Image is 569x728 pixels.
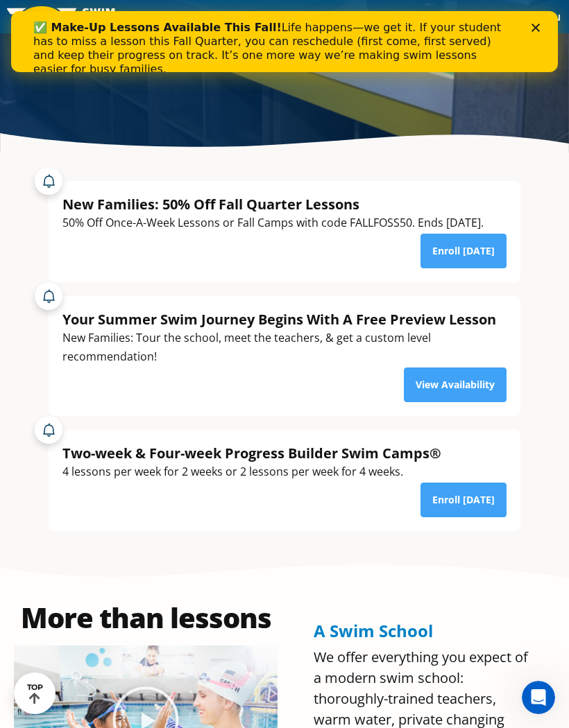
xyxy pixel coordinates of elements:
[62,310,507,329] div: Your Summer Swim Journey Begins With A Free Preview Lesson
[22,10,271,23] b: ✅ Make-Up Lessons Available This Fall!
[421,483,507,517] a: Enroll [DATE]
[314,619,433,642] span: A Swim School
[11,11,558,72] iframe: Intercom live chat banner
[14,604,278,632] h2: More than lessons
[62,444,441,462] div: Two-week & Four-week Progress Builder Swim Camps®
[530,9,561,24] span: Menu
[62,214,484,232] div: 50% Off Once-A-Week Lessons or Fall Camps with code FALLFOSS50. Ends [DATE].
[62,329,507,366] div: New Families: Tour the school, meet the teachers, & get a custom level recommendation!
[520,12,534,21] div: Close
[421,234,507,268] a: Enroll [DATE]
[27,683,43,704] div: TOP
[522,6,569,27] button: Toggle navigation
[7,6,126,28] img: FOSS Swim School Logo
[62,462,441,481] div: 4 lessons per week for 2 weeks or 2 lessons per week for 4 weeks.
[22,10,502,65] div: Life happens—we get it. If your student has to miss a lesson this Fall Quarter, you can reschedul...
[62,195,484,214] div: New Families: 50% Off Fall Quarter Lessons
[522,681,555,714] iframe: Intercom live chat
[404,367,507,402] a: View Availability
